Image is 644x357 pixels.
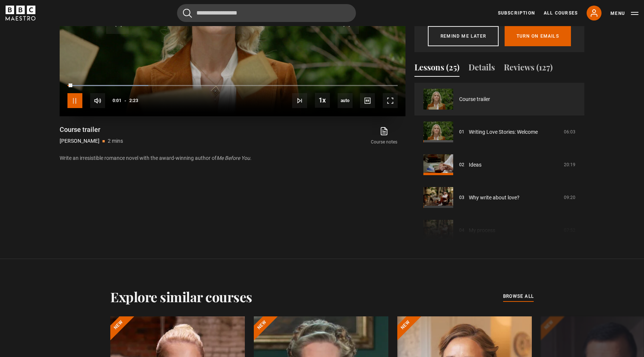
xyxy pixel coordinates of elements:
[544,10,578,16] a: All Courses
[60,125,123,134] h1: Course trailer
[428,26,499,46] button: Remind me later
[503,293,534,301] a: browse all
[108,137,123,145] p: 2 mins
[503,293,534,300] span: browse all
[469,194,520,202] a: Why write about love?
[360,93,375,108] button: Captions
[459,95,490,103] a: Course trailer
[292,93,307,108] button: Next Lesson
[67,93,82,108] button: Pause
[67,85,398,86] div: Progress Bar
[183,9,192,18] button: Submit the search query
[177,4,356,22] input: Search
[60,154,405,162] p: Write an irresistible romance novel with the award-winning author of .
[469,128,538,136] a: Writing Love Stories: Welcome
[217,155,250,161] i: Me Before You
[504,61,553,77] button: Reviews (127)
[468,61,495,77] button: Details
[610,10,638,17] button: Toggle navigation
[363,125,405,147] a: Course notes
[383,93,398,108] button: Fullscreen
[124,98,126,103] span: -
[338,93,353,108] span: auto
[338,93,353,108] div: Current quality: 720p
[113,94,121,107] span: 0:01
[110,289,252,304] h2: Explore similar courses
[60,137,100,145] p: [PERSON_NAME]
[129,94,138,107] span: 2:23
[6,6,35,20] svg: BBC Maestro
[505,26,571,46] button: Turn on emails
[469,161,482,169] a: Ideas
[414,61,460,77] button: Lessons (25)
[90,93,105,108] button: Mute
[315,93,330,108] button: Playback Rate
[498,10,535,16] a: Subscription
